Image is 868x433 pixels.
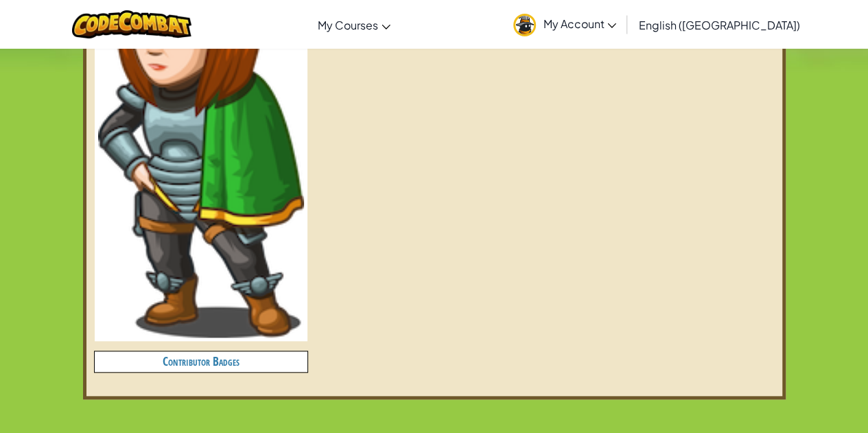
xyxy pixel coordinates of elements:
span: My Account [543,16,616,31]
h4: Contributor Badges [95,351,307,371]
a: English ([GEOGRAPHIC_DATA]) [631,6,806,43]
img: avatar [513,14,536,36]
span: My Courses [318,18,378,32]
a: My Account [506,3,623,46]
span: English ([GEOGRAPHIC_DATA]) [638,18,799,32]
img: CodeCombat logo [72,10,192,38]
a: My Courses [311,6,397,43]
